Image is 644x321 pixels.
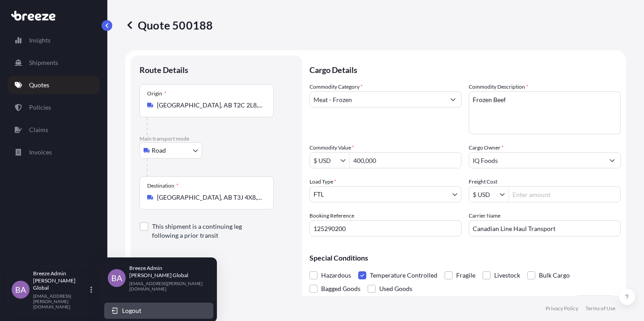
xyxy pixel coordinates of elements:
button: Logout [104,303,213,319]
label: Commodity Value [309,143,354,152]
a: Invoices [8,143,100,161]
span: Load Type [309,177,336,186]
a: Shipments [8,54,100,72]
span: Used Goods [379,282,412,295]
p: Insights [29,36,51,45]
div: Destination [147,182,178,189]
p: Special Conditions [309,254,621,261]
input: Enter name [469,220,621,236]
a: Privacy Policy [546,305,578,312]
button: Show suggestions [604,152,620,168]
p: Quote 500188 [125,18,213,32]
p: [EMAIL_ADDRESS][PERSON_NAME][DOMAIN_NAME] [129,281,203,291]
a: Quotes [8,76,100,94]
span: Livestock [494,269,520,282]
button: Show suggestions [500,190,508,199]
label: Booking Reference [309,211,354,220]
span: BA [111,274,122,282]
button: Cancel Changes [514,295,570,313]
label: This shipment is a continuing leg following a prior transit [152,222,267,240]
label: Freight Cost [469,177,497,186]
p: Cargo Details [309,56,621,82]
input: Destination [157,193,263,202]
button: Show suggestions [340,156,349,165]
button: Select transport [140,142,202,158]
button: Show suggestions [445,91,461,107]
p: Claims [29,125,48,134]
label: Commodity Category [309,82,363,91]
input: Commodity Value [310,152,340,168]
input: Full name [469,152,604,168]
label: Commodity Description [469,82,528,91]
textarea: Frozen Beef [469,91,621,134]
button: Save Changes [570,295,621,313]
span: Logout [122,306,141,315]
p: Quotes [29,81,49,90]
input: Origin [157,101,263,110]
span: Road [152,146,166,155]
input: Select a commodity type [310,91,445,107]
input: Type amount [350,152,461,168]
p: Breeze Admin [PERSON_NAME] Global [33,270,89,291]
span: Bagged Goods [321,282,360,295]
p: Shipments [29,58,58,67]
input: Freight Cost [469,186,500,202]
p: Main transport mode [140,135,293,142]
span: Bulk Cargo [539,269,570,282]
label: Carrier Name [469,211,500,220]
input: Your internal reference [309,220,462,236]
p: Policies [29,103,51,112]
p: Route Details [140,64,188,75]
a: Insights [8,31,100,49]
label: Cargo Owner [469,143,504,152]
span: Hazardous [321,269,351,282]
input: Enter amount [509,186,620,202]
a: Claims [8,121,100,139]
div: Origin [147,90,166,97]
span: Temperature Controlled [370,269,437,282]
button: FTL [309,186,462,202]
a: Policies [8,98,100,116]
span: Fragile [456,269,475,282]
span: FTL [314,190,324,199]
p: Invoices [29,148,52,157]
a: Terms of Use [585,305,615,312]
p: Breeze Admin [PERSON_NAME] Global [129,265,203,279]
span: BA [15,285,26,294]
p: [EMAIL_ADDRESS][PERSON_NAME][DOMAIN_NAME] [33,293,89,309]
